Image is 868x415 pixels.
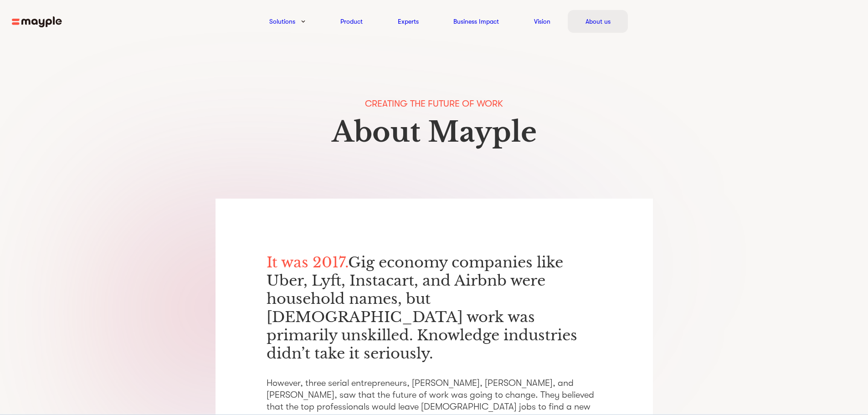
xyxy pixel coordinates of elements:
a: Product [340,16,363,27]
a: Solutions [269,16,295,27]
img: arrow-down [301,20,305,23]
span: It was 2017. [267,253,348,272]
img: mayple-logo [12,16,62,28]
a: Vision [534,16,550,27]
a: Business Impact [453,16,499,27]
p: Gig economy companies like Uber, Lyft, Instacart, and Airbnb were household names, but [DEMOGRAPH... [267,253,602,363]
a: Experts [398,16,419,27]
a: About us [586,16,611,27]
